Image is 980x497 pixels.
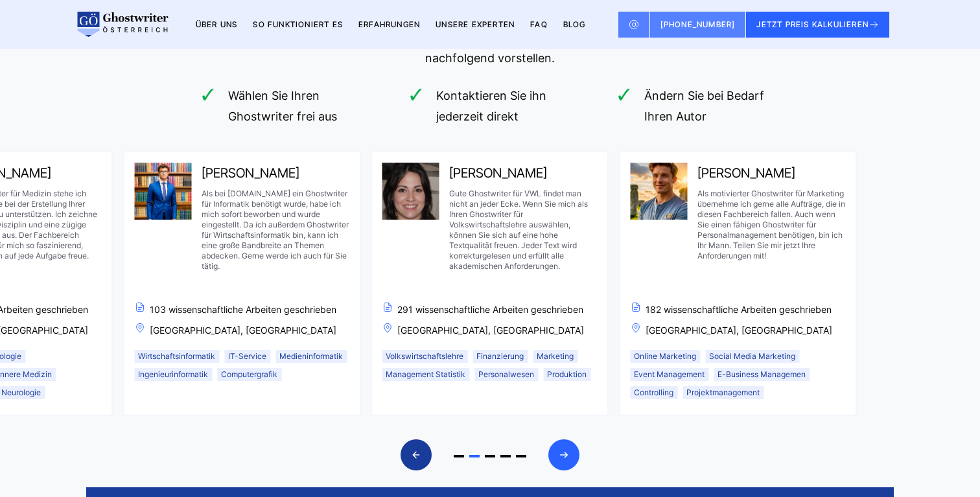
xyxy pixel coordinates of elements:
[650,12,747,38] a: [PHONE_NUMBER]
[217,368,281,381] li: Computergrafik
[705,350,799,363] li: Social Media Marketing
[253,19,343,29] a: So funktioniert es
[450,163,548,183] span: [PERSON_NAME]
[202,163,299,183] span: [PERSON_NAME]
[382,302,598,318] span: 291 wissenschaftliche Arbeiten geschrieben
[697,163,795,183] span: [PERSON_NAME]
[620,86,776,127] li: Ändern Sie bei Bedarf Ihren Autor
[697,189,845,282] span: Als motivierter Ghostwriter für Marketing übernehme ich gerne alle Aufträge, die in diesen Fachbe...
[475,368,539,381] li: Personalwesen
[436,19,515,29] a: Unsere Experten
[533,350,578,363] li: Marketing
[500,455,511,457] span: Go to slide 4
[382,368,470,381] li: Management Statistik
[630,163,687,220] img: Andres Schäfer
[682,386,764,399] li: Projektmanagement
[630,350,700,363] li: Online Marketing
[530,19,548,29] a: FAQ
[382,323,598,338] span: [GEOGRAPHIC_DATA], [GEOGRAPHIC_DATA]
[134,323,349,338] span: [GEOGRAPHIC_DATA], [GEOGRAPHIC_DATA]
[134,350,219,363] li: Wirtschaftsinformatik
[714,368,810,381] li: E-Business Managemen
[630,368,708,381] li: Event Management
[548,439,579,470] div: Next slide
[746,12,889,38] button: JETZT PREIS KALKULIEREN
[473,350,528,363] li: Finanzierung
[382,350,468,363] li: Volkswirtschaftslehre
[619,152,856,415] div: 3 / 5
[469,455,480,457] span: Go to slide 2
[485,455,495,457] span: Go to slide 3
[563,19,586,29] a: BLOG
[382,163,439,220] img: Lena Schmidt
[134,163,191,220] img: Marvin Schubert
[75,12,169,38] img: logo wirschreiben
[516,455,526,457] span: Go to slide 5
[629,19,639,30] img: Email
[544,368,591,381] li: Produktion
[630,302,845,318] span: 182 wissenschaftliche Arbeiten geschrieben
[134,302,349,318] span: 103 wissenschaftliche Arbeiten geschrieben
[371,152,609,415] div: 2 / 5
[275,350,347,363] li: Medieninformatik
[358,19,420,29] a: Erfahrungen
[450,189,598,282] span: Gute Ghostwriter für VWL findet man nicht an jeder Ecke. Wenn Sie mich als Ihren Ghostwriter für ...
[660,19,736,29] span: [PHONE_NUMBER]
[134,368,212,381] li: Ingenieurinformatik
[630,323,845,338] span: [GEOGRAPHIC_DATA], [GEOGRAPHIC_DATA]
[454,455,464,457] span: Go to slide 1
[224,350,270,363] li: IT-Service
[412,86,568,127] li: Kontaktieren Sie ihn jederzeit direkt
[196,19,238,29] a: Über uns
[630,386,677,399] li: Controlling
[204,86,360,127] li: Wählen Sie Ihren Ghostwriter frei aus
[123,152,360,415] div: 1 / 5
[202,189,349,282] span: Als bei [DOMAIN_NAME] ein Ghostwriter für Informatik benötigt wurde, habe ich mich sofort beworbe...
[401,439,432,470] div: Previous slide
